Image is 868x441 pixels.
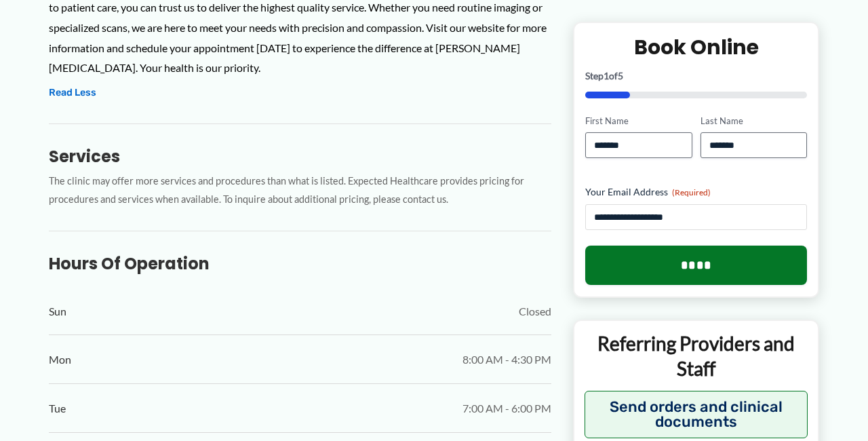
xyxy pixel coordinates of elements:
span: 5 [618,70,623,81]
span: Tue [49,398,66,419]
h3: Hours of Operation [49,253,551,274]
p: Step of [585,71,807,81]
label: Last Name [701,115,807,128]
label: First Name [585,115,692,128]
button: Send orders and clinical documents [585,391,808,438]
span: Closed [519,301,551,322]
h3: Services [49,146,551,167]
button: Read Less [49,85,96,101]
span: Sun [49,301,66,322]
span: 8:00 AM - 4:30 PM [462,349,551,370]
p: The clinic may offer more services and procedures than what is listed. Expected Healthcare provid... [49,172,551,209]
label: Your Email Address [585,186,807,199]
span: 1 [604,70,609,81]
p: Referring Providers and Staff [585,332,808,381]
h2: Book Online [585,34,807,60]
span: Mon [49,349,71,370]
span: (Required) [672,188,711,198]
span: 7:00 AM - 6:00 PM [462,398,551,419]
